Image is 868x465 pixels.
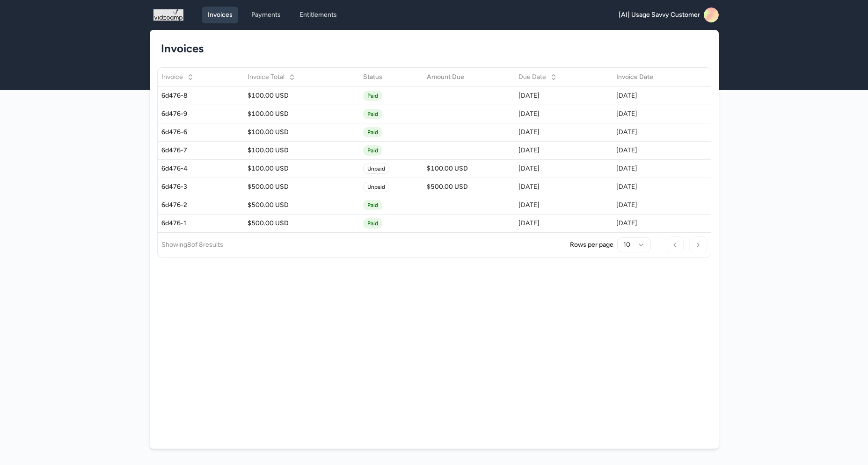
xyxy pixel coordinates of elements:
div: $100.00 USD [248,109,356,119]
div: [DATE] [518,182,609,192]
span: Paid [363,145,382,156]
button: Due Date [513,69,563,86]
a: Entitlements [294,7,343,23]
div: 6d476-8 [161,91,241,100]
div: 6d476-4 [161,164,241,173]
div: [DATE] [616,219,693,228]
div: $100.00 USD [248,146,356,155]
div: $500.00 USD [248,200,356,210]
a: Payments [246,7,286,23]
div: 6d476-1 [161,219,241,228]
span: Invoice [161,72,183,82]
span: Paid [363,91,382,101]
span: Paid [363,127,382,137]
div: [DATE] [616,182,693,192]
a: [AI] Usage Savvy Customer [619,7,719,22]
th: Status [359,68,423,86]
p: Showing 8 of 8 results [161,240,223,250]
div: $500.00 USD [248,219,356,228]
span: Paid [363,109,382,119]
div: $100.00 USD [248,164,356,173]
div: [DATE] [616,91,693,100]
span: Unpaid [363,182,389,192]
span: Paid [363,218,382,229]
div: $500.00 USD [427,182,511,192]
div: [DATE] [518,91,609,100]
div: [DATE] [616,164,693,173]
div: [DATE] [518,109,609,119]
a: Invoices [202,7,238,23]
div: [DATE] [518,164,609,173]
span: [AI] Usage Savvy Customer [619,10,700,20]
div: 6d476-7 [161,146,241,155]
div: $100.00 USD [248,91,356,100]
img: logo_1757534123.png [153,7,183,22]
span: Invoice Total [248,72,284,82]
span: Unpaid [363,164,389,174]
th: Invoice Date [613,68,696,86]
button: Invoice [156,69,200,86]
div: $100.00 USD [248,128,356,137]
div: $100.00 USD [427,164,511,173]
div: [DATE] [518,200,609,210]
div: [DATE] [616,146,693,155]
span: Due Date [518,72,546,82]
h1: Invoices [161,41,700,56]
th: Amount Due [423,68,515,86]
div: [DATE] [616,200,693,210]
div: 6d476-6 [161,128,241,137]
div: [DATE] [518,128,609,137]
p: Rows per page [570,240,613,250]
div: 6d476-2 [161,200,241,210]
button: Invoice Total [242,69,301,86]
div: 6d476-9 [161,109,241,119]
div: [DATE] [518,146,609,155]
div: 6d476-3 [161,182,241,192]
span: Paid [363,200,382,210]
div: [DATE] [616,128,693,137]
div: $500.00 USD [248,182,356,192]
div: [DATE] [616,109,693,119]
div: [DATE] [518,219,609,228]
